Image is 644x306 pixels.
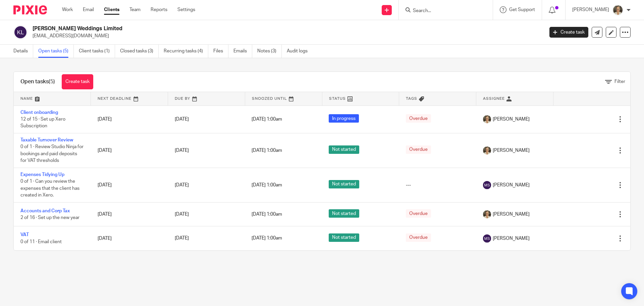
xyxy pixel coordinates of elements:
span: Overdue [406,145,431,154]
span: [DATE] 1:00am [252,236,282,241]
span: Not started [329,145,359,154]
img: Pete%20with%20glasses.jpg [483,115,491,123]
span: 0 of 11 · Email client [20,239,62,244]
a: Client onboarding [20,110,58,115]
a: Clients [104,6,119,13]
a: Details [13,45,33,58]
span: [DATE] [175,183,189,187]
span: 12 of 15 · Set up Xero Subscription [20,117,65,129]
span: Not started [329,180,359,188]
a: Create task [62,74,93,89]
span: Status [329,97,346,100]
span: [PERSON_NAME] [493,182,530,188]
div: --- [406,182,470,188]
span: Not started [329,233,359,242]
a: Create task [549,27,588,38]
span: Tags [406,97,417,100]
span: [PERSON_NAME] [493,147,530,154]
span: 0 of 1 · Can you review the expenses that the client has created in Xero. [20,179,79,198]
h2: [PERSON_NAME] Weddings Limited [33,25,438,32]
a: Team [129,6,141,13]
a: Recurring tasks (4) [164,45,208,58]
span: [PERSON_NAME] [493,235,530,242]
a: Accounts and Corp Tax [20,209,70,213]
a: Taxable Turnover Review [20,138,73,142]
span: Overdue [406,209,431,218]
td: [DATE] [91,168,168,203]
span: Overdue [406,114,431,123]
span: Not started [329,209,359,218]
span: [DATE] [175,236,189,241]
span: [DATE] 1:00am [252,148,282,153]
a: Closed tasks (3) [120,45,159,58]
p: [EMAIL_ADDRESS][DOMAIN_NAME] [33,33,539,39]
img: svg%3E [483,234,491,243]
img: Pixie [13,5,47,14]
span: [PERSON_NAME] [493,116,530,123]
a: Files [213,45,228,58]
span: Snoozed Until [252,97,287,100]
td: [DATE] [91,133,168,168]
span: Get Support [509,7,535,12]
a: Work [62,6,73,13]
a: Emails [233,45,252,58]
span: In progress [329,114,359,123]
p: [PERSON_NAME] [572,6,609,13]
input: Search [412,8,473,14]
td: [DATE] [91,203,168,226]
h1: Open tasks [20,78,55,85]
a: Email [83,6,94,13]
img: Pete%20with%20glasses.jpg [483,146,491,155]
img: Pete%20with%20glasses.jpg [483,210,491,218]
a: Expenses Tidying Up [20,172,64,177]
td: [DATE] [91,105,168,133]
span: [DATE] [175,117,189,122]
img: Pete%20with%20glasses.jpg [612,5,623,15]
a: Client tasks (1) [79,45,115,58]
span: [DATE] 1:00am [252,212,282,217]
span: [DATE] [175,212,189,217]
a: Notes (3) [257,45,282,58]
span: [DATE] [175,148,189,153]
a: VAT [20,232,29,237]
span: 0 of 1 · Review Studio Ninja for bookings and paid deposits for VAT thresholds [20,145,84,163]
span: 2 of 16 · Set up the new year [20,215,79,220]
td: [DATE] [91,226,168,250]
span: [DATE] 1:00am [252,117,282,122]
a: Audit logs [287,45,313,58]
span: (5) [49,79,55,84]
span: Filter [614,79,625,84]
img: svg%3E [483,181,491,189]
span: [DATE] 1:00am [252,183,282,187]
img: svg%3E [13,25,28,39]
span: [PERSON_NAME] [493,211,530,218]
span: Overdue [406,233,431,242]
a: Settings [177,6,195,13]
a: Reports [151,6,167,13]
a: Open tasks (5) [38,45,74,58]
